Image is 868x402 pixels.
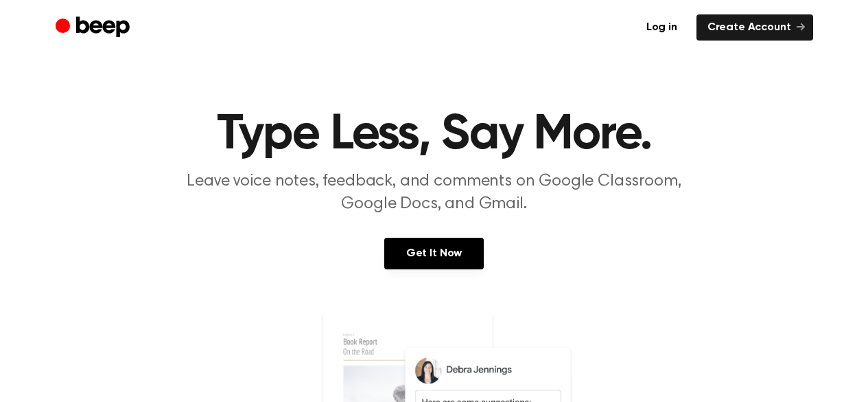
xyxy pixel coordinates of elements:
a: Log in [635,14,688,41]
a: Beep [56,14,133,41]
h1: Type Less, Say More. [83,110,786,159]
a: Create Account [696,14,813,41]
a: Get It Now [384,238,484,269]
p: Leave voice notes, feedback, and comments on Google Classroom, Google Docs, and Gmail. [171,170,698,216]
